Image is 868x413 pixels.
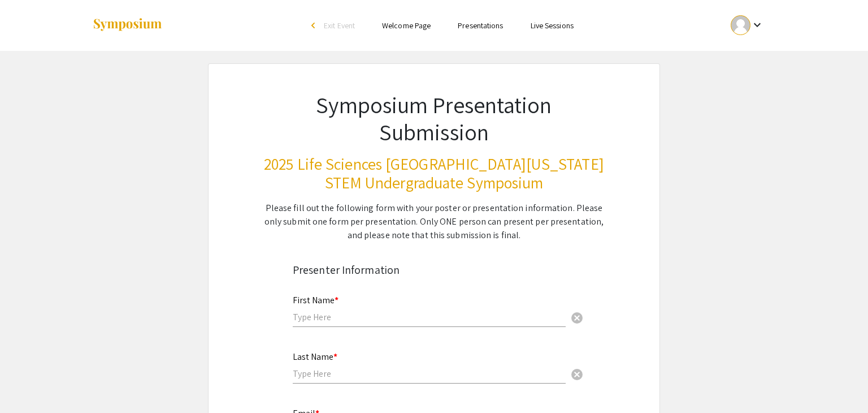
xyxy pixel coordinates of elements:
iframe: Chat [820,362,860,405]
input: Type Here [293,368,566,380]
button: Expand account dropdown [719,12,776,38]
div: Presenter Information [293,261,575,278]
mat-label: First Name [293,294,338,306]
button: Clear [566,306,588,328]
a: Presentations [458,20,503,31]
button: Clear [566,362,588,385]
a: Welcome Page [382,20,431,31]
h1: Symposium Presentation Submission [263,91,605,145]
span: Exit Event [324,20,355,31]
span: cancel [570,368,584,381]
mat-label: Last Name [293,351,337,363]
img: Symposium by ForagerOne [92,18,163,33]
div: Please fill out the following form with your poster or presentation information. Please only subm... [263,201,605,242]
span: cancel [570,311,584,325]
div: arrow_back_ios [311,22,318,29]
h3: 2025 Life Sciences [GEOGRAPHIC_DATA][US_STATE] STEM Undergraduate Symposium [263,154,605,192]
mat-icon: Expand account dropdown [750,18,764,32]
a: Live Sessions [531,20,574,31]
input: Type Here [293,311,566,323]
